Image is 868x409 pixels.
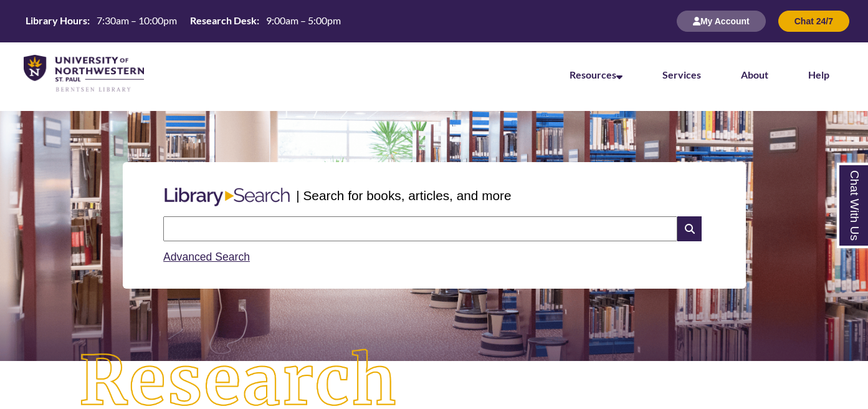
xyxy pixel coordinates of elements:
a: Resources [570,69,622,80]
a: Services [662,69,701,80]
span: 7:30am – 10:00pm [97,14,177,26]
a: About [741,69,768,80]
th: Library Hours: [21,14,92,27]
a: Help [808,69,829,80]
a: Hours Today [21,14,346,29]
button: My Account [677,11,766,32]
i: Search [677,216,701,241]
th: Research Desk: [185,14,261,27]
span: 9:00am – 5:00pm [266,14,341,26]
a: Chat 24/7 [778,16,849,26]
img: UNWSP Library Logo [24,55,144,93]
p: | Search for books, articles, and more [296,186,511,205]
a: Advanced Search [163,251,250,263]
table: Hours Today [21,14,346,27]
a: My Account [677,16,766,26]
img: Libary Search [158,183,296,211]
button: Chat 24/7 [778,11,849,32]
